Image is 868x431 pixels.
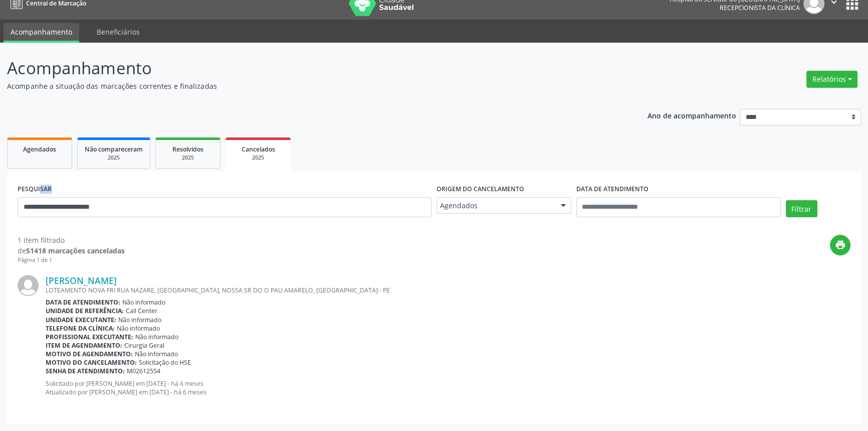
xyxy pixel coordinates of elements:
span: M02612554 [127,367,160,375]
span: Não informado [117,324,160,333]
a: Beneficiários [90,23,147,41]
span: Não informado [118,316,161,324]
b: Unidade executante: [46,316,116,324]
button: Relatórios [806,71,857,88]
strong: 51418 marcações canceladas [26,246,125,255]
div: LOTEAMENTO NOVA FRI RUA NAZARE, [GEOGRAPHIC_DATA], NOSSA SR DO O PAU AMARELO, [GEOGRAPHIC_DATA] - PE [46,286,850,295]
img: img [18,275,39,296]
span: Não informado [135,333,178,341]
label: DATA DE ATENDIMENTO [576,182,648,197]
b: Unidade de referência: [46,307,124,315]
b: Telefone da clínica: [46,324,115,333]
a: Acompanhamento [4,23,79,43]
div: 2025 [85,154,143,162]
b: Profissional executante: [46,333,133,341]
b: Item de agendamento: [46,341,122,350]
span: Recepcionista da clínica [720,4,800,12]
span: Agendados [23,145,56,154]
span: Call Center [126,307,157,315]
p: Solicitado por [PERSON_NAME] em [DATE] - há 6 meses Atualizado por [PERSON_NAME] em [DATE] - há 6... [46,379,850,396]
span: Solicitação do HSE [139,358,191,367]
p: Acompanhamento [7,56,605,81]
label: PESQUISAR [18,182,52,197]
span: Não compareceram [85,145,143,154]
p: Ano de acompanhamento [647,109,736,121]
a: [PERSON_NAME] [46,275,117,286]
b: Senha de atendimento: [46,367,125,375]
button: Filtrar [786,200,817,217]
span: Não informado [135,350,178,358]
b: Data de atendimento: [46,298,120,307]
div: 2025 [233,154,284,162]
span: Não informado [122,298,165,307]
div: 1 item filtrado [18,235,125,245]
div: de [18,245,125,256]
span: Agendados [440,201,551,211]
p: Acompanhe a situação das marcações correntes e finalizadas [7,81,605,91]
div: 2025 [163,154,213,162]
div: Página 1 de 1 [18,256,125,264]
i: print [835,239,846,250]
span: Cirurgia Geral [124,341,164,350]
b: Motivo do cancelamento: [46,358,137,367]
span: Resolvidos [172,145,203,154]
span: Cancelados [242,145,275,154]
label: Origem do cancelamento [437,182,524,197]
button: print [830,235,850,255]
b: Motivo de agendamento: [46,350,133,358]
